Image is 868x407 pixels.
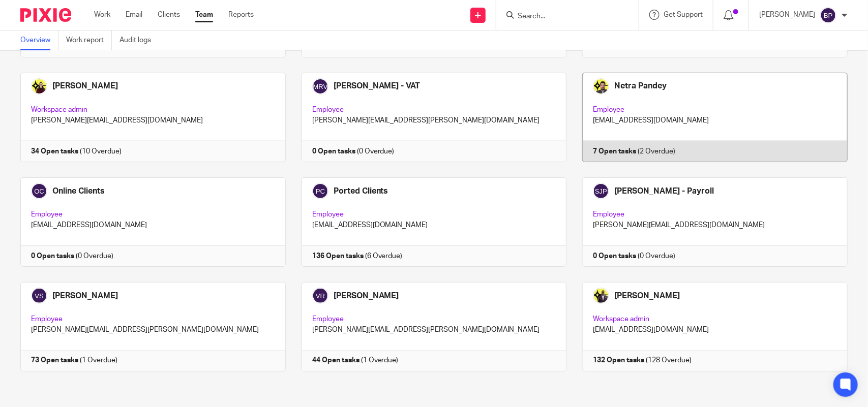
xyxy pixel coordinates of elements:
a: Email [126,10,142,20]
span: Get Support [664,11,703,18]
a: Reports [228,10,254,20]
img: svg%3E [820,7,836,23]
input: Search [517,12,608,21]
a: Audit logs [119,30,159,50]
a: Work [94,10,110,20]
a: Overview [20,30,58,50]
img: Pixie [20,8,71,22]
a: Clients [158,10,180,20]
a: Team [195,10,213,20]
p: [PERSON_NAME] [759,10,815,20]
a: Work report [66,30,112,50]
